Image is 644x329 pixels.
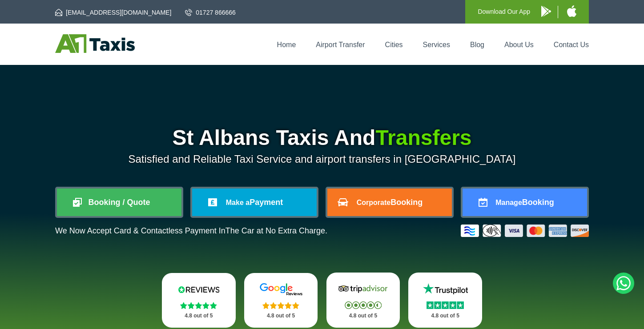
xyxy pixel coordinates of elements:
a: Tripadvisor Stars 4.8 out of 5 [326,273,400,328]
img: A1 Taxis iPhone App [567,5,576,17]
img: Stars [345,301,382,309]
img: Credit And Debit Cards [461,225,589,237]
span: The Car at No Extra Charge. [225,226,327,235]
a: ManageBooking [463,189,587,216]
p: 4.8 out of 5 [172,310,226,321]
a: Airport Transfer [316,41,365,48]
p: 4.8 out of 5 [254,310,308,321]
a: Contact Us [554,41,589,48]
a: CorporateBooking [327,189,452,216]
img: Stars [180,302,217,309]
a: Booking / Quote [57,189,181,216]
img: Stars [262,302,299,309]
a: Make aPayment [192,189,317,216]
img: Stars [427,301,464,309]
img: A1 Taxis St Albans LTD [55,34,135,53]
img: Reviews.io [172,283,225,296]
span: Corporate [357,199,390,206]
h1: St Albans Taxis And [55,127,589,148]
img: Tripadvisor [336,282,390,296]
img: Trustpilot [419,282,472,296]
p: Satisfied and Reliable Taxi Service and airport transfers in [GEOGRAPHIC_DATA] [55,153,589,165]
span: Transfers [375,126,471,149]
a: Home [277,41,296,48]
span: Make a [226,199,250,206]
a: About Us [504,41,534,48]
a: Google Stars 4.8 out of 5 [244,273,318,328]
img: Google [254,283,308,296]
p: Download Our App [478,6,530,17]
span: Manage [495,199,522,206]
a: Services [423,41,450,48]
img: A1 Taxis Android App [541,6,551,17]
a: [EMAIL_ADDRESS][DOMAIN_NAME] [55,8,171,17]
a: 01727 866666 [185,8,236,17]
a: Trustpilot Stars 4.8 out of 5 [408,273,482,328]
a: Blog [470,41,484,48]
p: 4.8 out of 5 [418,310,472,321]
a: Reviews.io Stars 4.8 out of 5 [162,273,236,328]
p: 4.8 out of 5 [336,310,390,321]
p: We Now Accept Card & Contactless Payment In [55,226,327,236]
a: Cities [385,41,403,48]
